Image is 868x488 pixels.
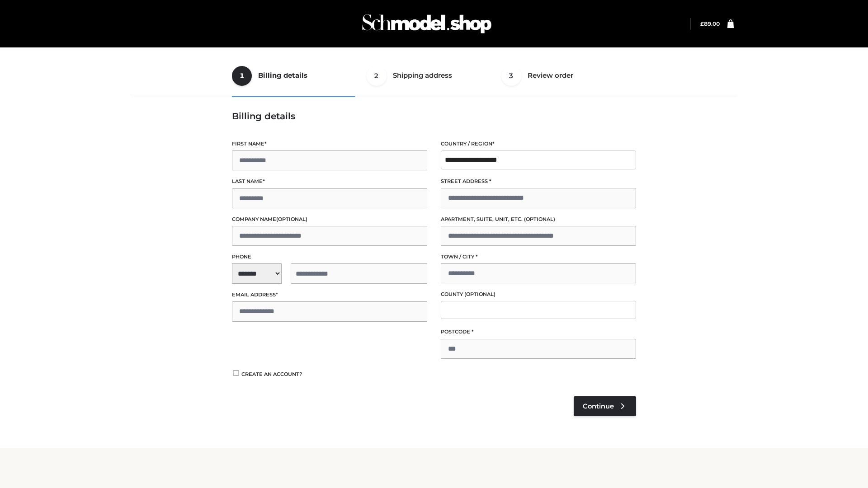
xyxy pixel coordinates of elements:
[232,140,427,148] label: First name
[700,20,704,27] span: £
[441,215,636,224] label: Apartment, suite, unit, etc.
[441,253,636,261] label: Town / City
[359,6,495,42] img: Schmodel Admin 964
[232,370,240,376] input: Create an account?
[583,402,614,410] span: Continue
[232,253,427,261] label: Phone
[441,290,636,299] label: County
[700,20,720,27] bdi: 89.00
[700,20,720,27] a: £89.00
[441,328,636,336] label: Postcode
[241,371,302,377] span: Create an account?
[441,177,636,186] label: Street address
[464,291,495,297] span: (optional)
[441,140,636,148] label: Country / Region
[232,215,427,224] label: Company name
[232,111,636,122] h3: Billing details
[276,216,307,222] span: (optional)
[574,396,636,416] a: Continue
[232,177,427,186] label: Last name
[524,216,555,222] span: (optional)
[232,291,427,299] label: Email address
